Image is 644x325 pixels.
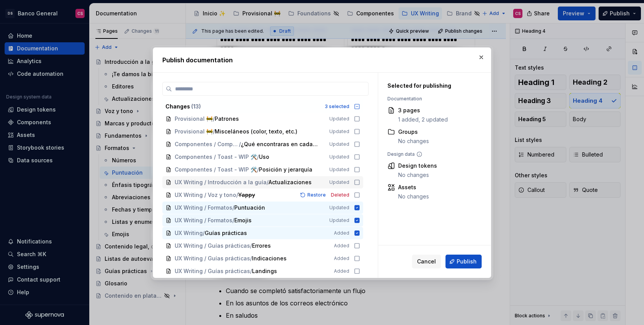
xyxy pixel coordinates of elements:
[307,192,326,198] span: Restore
[298,191,329,199] button: Restore
[238,191,255,199] span: Yappy
[257,166,259,173] span: /
[175,204,232,212] span: UX Writing / Formatos
[329,116,349,122] span: Updated
[215,115,239,123] span: Patrones
[175,191,236,199] span: UX Writing / Voz y tono
[329,205,349,211] span: Updated
[213,115,215,123] span: /
[175,267,250,275] span: UX Writing / Guías prácticas
[259,166,312,173] span: Posición y jerarquía
[252,267,277,275] span: Landings
[325,103,349,110] div: 3 selected
[329,154,349,160] span: Updated
[191,103,201,110] span: ( 13 )
[329,141,349,147] span: Updated
[175,242,250,250] span: UX Writing / Guías prácticas
[175,178,267,186] span: UX Writing / Introducción a la guía
[250,255,252,262] span: /
[250,267,252,275] span: /
[329,179,349,185] span: Updated
[213,128,215,135] span: /
[445,255,482,268] button: Publish
[412,255,441,268] button: Cancel
[457,258,477,265] span: Publish
[267,178,269,186] span: /
[241,140,319,148] span: ¿Qué encontraras en cada sección?
[334,255,349,262] span: Added
[239,140,241,148] span: /
[236,191,238,199] span: /
[175,115,213,123] span: Provisional 🚧
[329,128,349,135] span: Updated
[175,153,257,161] span: Componentes / Toast - WIP 🛠️
[234,217,252,224] span: Emojis
[398,116,448,123] div: 1 added, 2 updated
[398,193,429,200] div: No changes
[417,258,436,265] span: Cancel
[334,243,349,249] span: Added
[334,230,349,236] span: Added
[175,229,203,237] span: UX Writing
[215,128,297,135] span: Misceláneos (color, texto, etc.)
[252,255,287,262] span: Indicaciones
[269,178,312,186] span: Actualizaciones
[387,151,473,157] div: Design data
[331,192,349,198] span: Deleted
[398,183,429,191] div: Assets
[329,167,349,173] span: Updated
[250,242,252,250] span: /
[232,217,234,224] span: /
[203,229,205,237] span: /
[205,229,247,237] span: Guías prácticas
[232,204,234,212] span: /
[175,140,239,148] span: Componentes / Componentes
[398,128,429,136] div: Groups
[334,268,349,274] span: Added
[387,82,473,90] div: Selected for publishing
[175,217,232,224] span: UX Writing / Formatos
[175,166,257,173] span: Componentes / Toast - WIP 🛠️
[387,96,473,102] div: Documentation
[398,137,429,145] div: No changes
[175,255,250,262] span: UX Writing / Guías prácticas
[162,55,482,65] h2: Publish documentation
[329,217,349,223] span: Updated
[398,171,437,179] div: No changes
[165,103,320,110] div: Changes
[175,128,213,135] span: Provisional 🚧
[398,162,437,170] div: Design tokens
[252,242,271,250] span: Errores
[234,204,265,212] span: Puntuación
[259,153,274,161] span: Uso
[257,153,259,161] span: /
[398,107,448,114] div: 3 pages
